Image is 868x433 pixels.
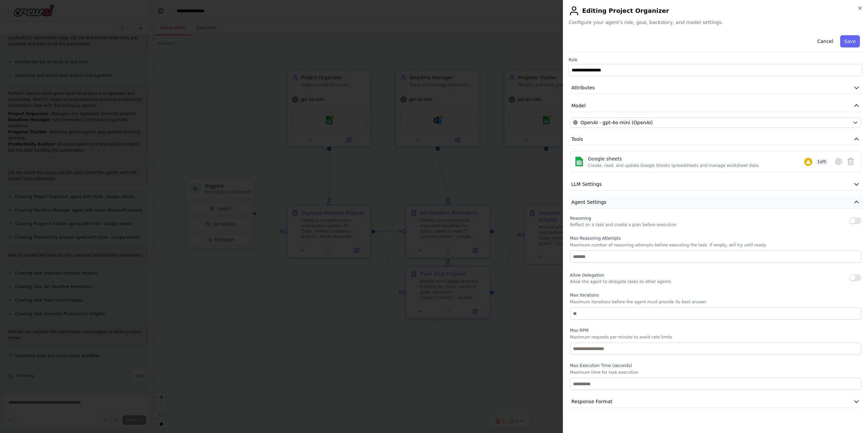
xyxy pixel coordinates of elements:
[570,363,861,368] label: Max Execution Time (seconds)
[569,196,863,209] button: Agent Settings
[570,273,604,278] span: Allow Delegation
[832,155,845,168] button: Configure tool
[570,216,591,221] span: Reasoning
[570,222,676,228] p: Reflect on a task and create a plan before execution
[570,299,861,305] p: Maximum iterations before the agent must provide its best answer
[569,395,863,408] button: Response Format
[569,5,863,16] h2: Editing Project Organizer
[840,35,860,47] button: Save
[571,136,583,143] span: Tools
[571,181,602,188] span: LLM Settings
[815,158,828,165] span: 1 of 5
[569,82,863,94] button: Attributes
[588,163,759,168] div: Create, read, and update Google Sheets spreadsheets and manage worksheet data.
[571,102,586,109] span: Model
[845,155,857,168] button: Delete tool
[570,236,861,241] label: Max Reasoning Attempts
[570,242,861,248] p: Maximum number of reasoning attempts before executing the task. If empty, will try until ready.
[569,57,863,63] label: Role
[570,334,861,340] p: Maximum requests per minute to avoid rate limits
[813,35,837,47] button: Cancel
[580,119,653,126] span: OpenAI - gpt-4o-mini (OpenAI)
[570,328,861,333] label: Max RPM
[570,293,861,298] label: Max Iterations
[569,133,863,146] button: Tools
[574,157,584,166] img: Google sheets
[570,370,861,375] p: Maximum time for task execution
[571,199,606,205] span: Agent Settings
[569,19,863,26] span: Configure your agent's role, goal, backstory, and model settings.
[569,100,863,112] button: Model
[570,279,671,284] p: Allow the agent to delegate tasks to other agents
[588,155,759,162] div: Google sheets
[570,117,861,128] button: OpenAI - gpt-4o-mini (OpenAI)
[571,398,612,405] span: Response Format
[571,84,595,91] span: Attributes
[569,178,863,191] button: LLM Settings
